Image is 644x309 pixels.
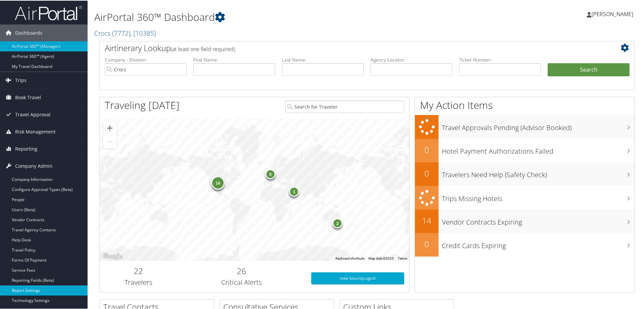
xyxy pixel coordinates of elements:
h2: 0 [415,238,439,249]
div: 1 [289,186,299,196]
span: Trips [15,71,27,88]
h3: Travelers [105,277,172,286]
span: (at least one field required) [171,45,235,52]
a: 0Hotel Payment Authorizations Failed [415,138,635,162]
a: Trips Missing Hotels [415,185,635,209]
h2: 0 [415,167,439,179]
h3: Credit Cards Expiring [442,237,635,250]
span: Reporting [15,140,37,157]
h3: Critical Alerts [182,277,301,286]
span: Risk Management [15,123,56,140]
a: View SecurityLogic® [311,272,404,284]
label: Ticket Number: [459,56,541,63]
a: Travel Approvals Pending (Advisor Booked) [415,114,635,138]
a: 14Vendor Contracts Expiring [415,209,635,232]
span: Company Admin [15,157,53,174]
span: Dashboards [15,24,42,41]
a: Open this area in Google Maps (opens a new window) [101,252,124,260]
div: 2 [332,218,343,228]
h3: Trips Missing Hotels [442,190,635,203]
span: Map data ©2025 [368,256,394,260]
h3: Vendor Contracts Expiring [442,214,635,226]
h1: Traveling [DATE] [105,98,180,112]
img: Google [101,252,124,260]
h2: 0 [415,144,439,155]
label: First Name: [193,56,275,63]
a: 0Travelers Need Help (Safety Check) [415,162,635,185]
h3: Travel Approvals Pending (Advisor Booked) [442,119,635,132]
h1: AirPortal 360™ Dashboard [94,9,458,24]
h2: 22 [105,265,172,276]
label: Agency Locator: [371,56,452,63]
span: [PERSON_NAME] [591,10,633,17]
span: Book Travel [15,88,41,105]
span: ( 7772 ) [112,28,130,37]
input: Search for Traveler [285,100,404,112]
div: 14 [211,176,224,189]
button: Keyboard shortcuts [335,256,364,260]
h3: Hotel Payment Authorizations Failed [442,143,635,155]
h1: My Action Items [415,98,635,112]
label: Last Name: [282,56,364,63]
h2: 14 [415,214,439,226]
a: Terms (opens in new tab) [398,256,407,260]
a: [PERSON_NAME] [587,3,640,24]
a: 0Credit Cards Expiring [415,232,635,256]
img: airportal-logo.png [15,4,82,20]
button: Zoom in [103,121,117,134]
h2: Airtinerary Lookup [105,42,585,53]
label: Company - Division: [105,56,187,63]
button: Search [548,63,630,76]
button: Zoom out [103,134,117,148]
span: Travel Approval [15,106,51,122]
span: , [ 10385 ] [130,28,156,37]
h3: Travelers Need Help (Safety Check) [442,166,635,179]
h2: 26 [182,265,301,276]
a: Crocs [94,28,156,37]
div: 5 [265,168,275,179]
